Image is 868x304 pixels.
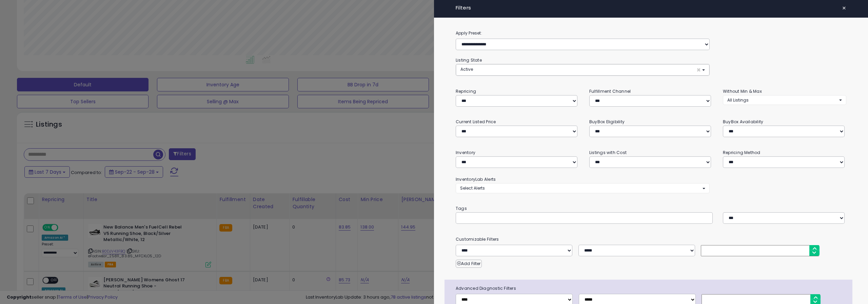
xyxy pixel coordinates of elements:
[460,66,473,72] span: Active
[589,150,627,155] small: Listings with Cost
[456,150,475,155] small: Inventory
[456,64,709,75] button: Active ×
[723,119,763,125] small: BuyBox Availability
[451,29,851,37] label: Apply Preset:
[456,5,846,11] h4: Filters
[456,260,482,268] button: Add Filter
[460,185,485,191] span: Select Alerts
[456,88,476,94] small: Repricing
[456,183,710,193] button: Select Alerts
[451,236,851,243] small: Customizable Filters
[723,88,762,94] small: Without Min & Max
[589,88,631,94] small: Fulfillment Channel
[839,3,849,13] button: ×
[727,97,749,103] span: All Listings
[456,176,496,182] small: InventoryLab Alerts
[451,285,852,292] span: Advanced Diagnostic Filters
[456,119,496,125] small: Current Listed Price
[456,57,482,63] small: Listing State
[723,95,846,105] button: All Listings
[696,66,701,73] span: ×
[451,205,851,212] small: Tags
[589,119,625,125] small: BuyBox Eligibility
[723,150,761,155] small: Repricing Method
[842,3,846,13] span: ×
